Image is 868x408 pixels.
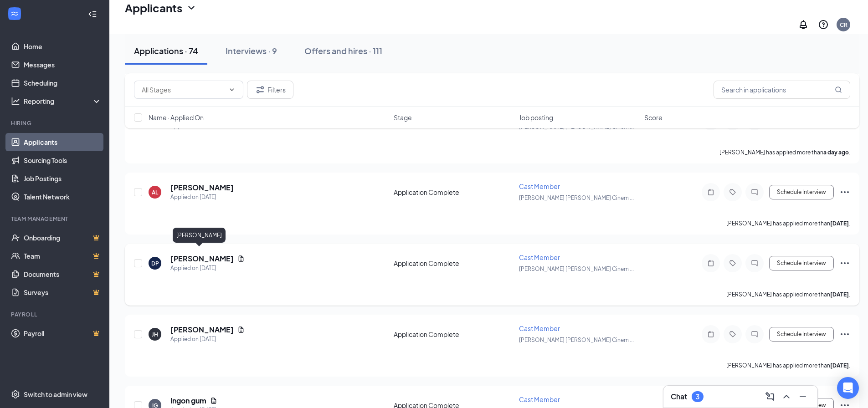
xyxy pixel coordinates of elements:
[142,85,225,95] input: All Stages
[726,219,850,227] p: [PERSON_NAME] has applied more than .
[769,327,834,342] button: Schedule Interview
[835,86,842,93] svg: MagnifyingGlass
[727,331,738,338] svg: Tag
[719,148,850,156] p: [PERSON_NAME] has applied more than .
[749,331,760,338] svg: ChatInactive
[24,74,102,92] a: Scheduling
[519,253,560,261] span: Cast Member
[727,189,738,196] svg: Tag
[714,81,850,99] input: Search in applications
[170,335,245,344] div: Applied on [DATE]
[24,97,102,106] div: Reporting
[394,330,514,339] div: Application Complete
[818,19,829,30] svg: QuestionInfo
[24,56,102,74] a: Messages
[24,188,102,206] a: Talent Network
[519,194,634,201] span: [PERSON_NAME] [PERSON_NAME] Cinem ...
[726,362,850,369] p: [PERSON_NAME] has applied more than .
[519,182,560,190] span: Cast Member
[24,37,102,56] a: Home
[519,113,553,122] span: Job posting
[10,9,19,18] svg: WorkstreamLogo
[237,326,245,333] svg: Document
[11,97,20,106] svg: Analysis
[727,260,738,267] svg: Tag
[830,291,849,298] b: [DATE]
[839,258,850,269] svg: Ellipses
[170,264,245,273] div: Applied on [DATE]
[134,45,198,56] div: Applications · 74
[24,283,102,301] a: SurveysCrown
[24,169,102,188] a: Job Postings
[11,390,20,399] svg: Settings
[24,324,102,342] a: PayrollCrown
[11,215,100,223] div: Team Management
[247,81,293,99] button: Filter Filters
[304,45,382,56] div: Offers and hires · 111
[781,391,792,402] svg: ChevronUp
[705,189,716,196] svg: Note
[840,21,847,29] div: CR
[769,185,834,199] button: Schedule Interview
[837,377,859,399] div: Open Intercom Messenger
[237,255,245,262] svg: Document
[170,183,234,193] h5: [PERSON_NAME]
[765,391,776,402] svg: ComposeMessage
[152,189,158,196] div: AL
[24,265,102,283] a: DocumentsCrown
[170,396,206,406] h5: Ingon gum
[519,265,634,272] span: [PERSON_NAME] [PERSON_NAME] Cinem ...
[823,149,849,156] b: a day ago
[11,311,100,318] div: Payroll
[170,193,234,202] div: Applied on [DATE]
[839,187,850,198] svg: Ellipses
[151,260,159,267] div: DP
[170,254,234,264] h5: [PERSON_NAME]
[394,113,412,122] span: Stage
[839,329,850,340] svg: Ellipses
[830,220,849,227] b: [DATE]
[149,113,204,122] span: Name · Applied On
[705,260,716,267] svg: Note
[152,331,158,338] div: JH
[519,337,634,343] span: [PERSON_NAME] [PERSON_NAME] Cinem ...
[24,151,102,169] a: Sourcing Tools
[726,291,850,298] p: [PERSON_NAME] has applied more than .
[519,395,560,403] span: Cast Member
[763,389,777,404] button: ComposeMessage
[210,397,217,404] svg: Document
[797,391,808,402] svg: Minimize
[228,86,236,93] svg: ChevronDown
[644,113,663,122] span: Score
[830,362,849,369] b: [DATE]
[11,119,100,127] div: Hiring
[24,390,87,399] div: Switch to admin view
[24,247,102,265] a: TeamCrown
[519,324,560,332] span: Cast Member
[255,84,266,95] svg: Filter
[394,259,514,268] div: Application Complete
[749,189,760,196] svg: ChatInactive
[173,228,226,243] div: [PERSON_NAME]
[798,19,809,30] svg: Notifications
[769,256,834,270] button: Schedule Interview
[394,188,514,197] div: Application Complete
[170,325,234,335] h5: [PERSON_NAME]
[779,389,794,404] button: ChevronUp
[186,2,197,13] svg: ChevronDown
[749,260,760,267] svg: ChatInactive
[705,331,716,338] svg: Note
[24,133,102,151] a: Applicants
[24,229,102,247] a: OnboardingCrown
[696,393,699,401] div: 3
[796,389,810,404] button: Minimize
[671,392,687,402] h3: Chat
[88,10,97,19] svg: Collapse
[226,45,277,56] div: Interviews · 9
